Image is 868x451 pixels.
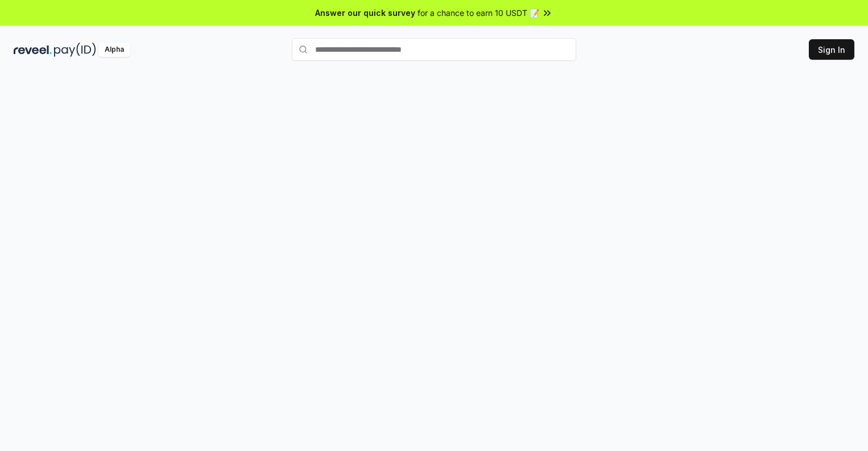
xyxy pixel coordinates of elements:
[14,43,52,57] img: reveel_dark
[315,7,415,19] span: Answer our quick survey
[98,43,130,57] div: Alpha
[54,43,96,57] img: pay_id
[809,39,854,60] button: Sign In
[418,7,539,19] span: for a chance to earn 10 USDT 📝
